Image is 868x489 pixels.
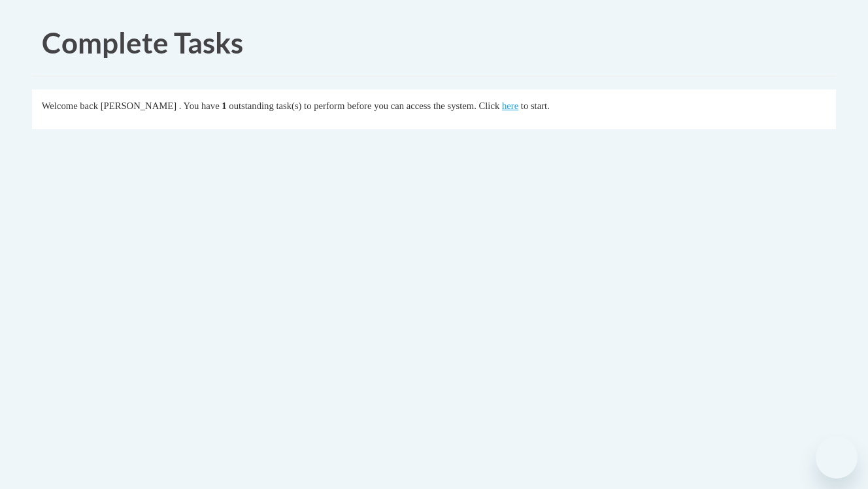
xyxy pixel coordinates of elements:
[42,25,243,59] span: Complete Tasks
[229,101,499,111] span: outstanding task(s) to perform before you can access the system. Click
[101,101,176,111] span: [PERSON_NAME]
[502,101,518,111] a: here
[521,101,550,111] span: to start.
[222,101,226,111] span: 1
[42,101,98,111] span: Welcome back
[179,101,220,111] span: . You have
[816,437,858,479] iframe: Button to launch messaging window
